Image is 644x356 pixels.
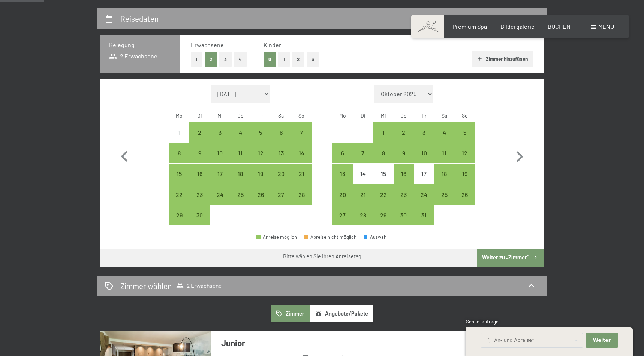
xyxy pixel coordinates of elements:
[271,184,291,204] div: Sat Sep 27 2025
[414,164,434,184] div: Anreise nicht möglich
[500,23,535,30] span: Bildergalerie
[414,205,434,225] div: Anreise möglich
[189,143,210,163] div: Anreise möglich
[455,130,474,148] div: 5
[435,130,454,148] div: 4
[434,143,454,163] div: Anreise möglich
[292,150,311,169] div: 14
[109,52,157,60] span: 2 Erwachsene
[251,171,270,189] div: 19
[373,184,393,204] div: Wed Oct 22 2025
[250,184,271,204] div: Anreise möglich
[400,112,407,119] abbr: Donnerstag
[250,143,271,163] div: Fri Sep 12 2025
[210,184,230,204] div: Anreise möglich
[548,23,571,30] a: BUCHEN
[332,143,353,163] div: Mon Oct 06 2025
[251,130,270,148] div: 5
[189,122,210,143] div: Tue Sep 02 2025
[435,192,454,210] div: 25
[264,41,281,48] span: Kinder
[394,150,413,169] div: 9
[509,85,530,226] button: Nächster Monat
[250,143,271,163] div: Anreise möglich
[170,171,189,189] div: 15
[291,143,312,163] div: Anreise möglich
[414,143,434,163] div: Fri Oct 10 2025
[394,143,414,163] div: Thu Oct 09 2025
[472,51,533,67] button: Zimmer hinzufügen
[271,305,310,322] button: Zimmer
[169,205,189,225] div: Anreise möglich
[455,164,475,184] div: Anreise möglich
[189,205,210,225] div: Tue Sep 30 2025
[307,52,319,67] button: 3
[230,143,250,163] div: Thu Sep 11 2025
[455,143,475,163] div: Anreise möglich
[394,164,414,184] div: Anreise möglich
[190,130,209,148] div: 2
[169,143,189,163] div: Anreise möglich
[333,171,352,189] div: 13
[434,164,454,184] div: Sat Oct 18 2025
[170,130,189,148] div: 1
[333,192,352,210] div: 20
[452,23,487,30] a: Premium Spa
[120,14,159,23] h2: Reisedaten
[333,150,352,169] div: 6
[292,52,304,67] button: 2
[291,184,312,204] div: Sun Sep 28 2025
[271,122,291,143] div: Sat Sep 06 2025
[332,164,353,184] div: Mon Oct 13 2025
[332,143,353,163] div: Anreise möglich
[190,171,209,189] div: 16
[189,143,210,163] div: Tue Sep 09 2025
[394,171,413,189] div: 16
[189,205,210,225] div: Anreise möglich
[283,253,361,260] div: Bitte wählen Sie Ihren Anreisetag
[332,205,353,225] div: Mon Oct 27 2025
[250,184,271,204] div: Fri Sep 26 2025
[394,184,414,204] div: Anreise möglich
[169,164,189,184] div: Anreise möglich
[477,249,544,267] button: Weiter zu „Zimmer“
[230,184,250,204] div: Thu Sep 25 2025
[237,112,244,119] abbr: Donnerstag
[339,112,346,119] abbr: Montag
[251,192,270,210] div: 26
[264,52,276,67] button: 0
[169,164,189,184] div: Mon Sep 15 2025
[291,184,312,204] div: Anreise möglich
[353,184,373,204] div: Anreise möglich
[271,184,291,204] div: Anreise möglich
[353,143,373,163] div: Anreise möglich
[169,122,189,143] div: Mon Sep 01 2025
[435,171,454,189] div: 18
[394,184,414,204] div: Thu Oct 23 2025
[169,143,189,163] div: Mon Sep 08 2025
[434,184,454,204] div: Anreise möglich
[205,52,217,67] button: 2
[210,122,230,143] div: Anreise möglich
[414,184,434,204] div: Fri Oct 24 2025
[353,212,372,231] div: 28
[298,112,304,119] abbr: Sonntag
[191,52,202,67] button: 1
[221,337,444,349] h3: Junior
[176,282,222,289] span: 2 Erwachsene
[414,122,434,143] div: Fri Oct 03 2025
[374,192,392,210] div: 22
[231,171,250,189] div: 18
[272,130,291,148] div: 6
[272,171,291,189] div: 20
[292,130,311,148] div: 7
[211,192,229,210] div: 24
[271,164,291,184] div: Anreise möglich
[455,184,475,204] div: Anreise möglich
[230,164,250,184] div: Thu Sep 18 2025
[415,212,433,231] div: 31
[394,212,413,231] div: 30
[250,164,271,184] div: Fri Sep 19 2025
[176,112,183,119] abbr: Montag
